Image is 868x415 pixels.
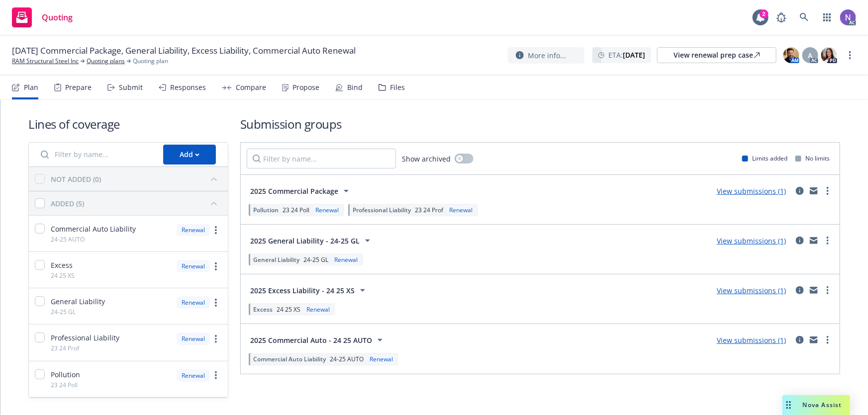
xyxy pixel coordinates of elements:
span: 2025 General Liability - 24-25 GL [250,236,360,246]
span: Pollution [253,206,279,214]
a: more [822,235,834,247]
a: more [210,260,222,272]
span: 24-25 AUTO [330,355,364,363]
div: Renewal [368,355,395,363]
div: Plan [24,83,38,91]
button: NOT ADDED (0) [51,171,222,187]
div: Renewal [332,255,360,264]
a: circleInformation [794,185,806,197]
div: Renewal [177,296,210,309]
span: Commercial Auto Liability [253,355,326,363]
a: circleInformation [794,235,806,247]
span: Nova Assist [803,401,842,409]
span: [DATE] Commercial Package, General Liability, Excess Liability, Commercial Auto Renewal [12,45,356,57]
span: Professional Liability [51,332,119,343]
a: mail [808,334,820,346]
span: 24 25 XS [51,271,75,280]
div: Renewal [447,206,475,214]
span: 23 24 Poll [283,206,309,214]
img: photo [821,47,837,63]
img: photo [840,9,856,25]
a: more [210,297,222,309]
button: Nova Assist [782,395,850,415]
a: View renewal prep case [657,47,776,63]
span: 23 24 Prof [415,206,443,214]
a: more [210,369,222,381]
span: More info... [528,50,566,61]
span: A [808,50,813,61]
h1: Lines of coverage [28,116,228,132]
span: Professional Liability [353,206,411,214]
a: View submissions (1) [717,335,786,345]
div: Files [390,83,405,91]
a: more [844,49,856,61]
div: Bind [347,83,363,91]
h1: Submission groups [240,116,840,132]
a: more [822,334,834,346]
span: Show archived [402,154,451,164]
div: Renewal [177,260,210,272]
img: photo [783,47,799,63]
span: 24-25 AUTO [51,235,85,244]
a: mail [808,235,820,247]
span: Pollution [51,369,80,380]
button: 2025 General Liability - 24-25 GL [247,231,377,250]
a: more [210,224,222,236]
a: mail [808,284,820,296]
span: 24-25 GL [51,308,76,316]
a: View submissions (1) [717,236,786,246]
span: Quoting [42,13,73,21]
a: Quoting [8,3,77,31]
span: 2025 Excess Liability - 24 25 XS [250,285,355,296]
div: Renewal [313,206,341,214]
div: Renewal [304,305,332,314]
span: General Liability [253,255,299,264]
span: 23 24 Poll [51,381,78,389]
div: 2 [760,9,769,18]
div: Renewal [177,224,210,236]
a: circleInformation [794,334,806,346]
span: 24 25 XS [277,305,300,314]
a: more [210,333,222,345]
div: NOT ADDED (0) [51,174,101,184]
span: ETA : [608,50,645,60]
div: Add [180,145,199,164]
div: Propose [292,83,319,91]
a: circleInformation [794,284,806,296]
div: View renewal prep case [674,48,760,63]
span: Quoting plan [133,57,168,66]
a: more [822,284,834,296]
div: Submit [119,83,143,91]
button: ADDED (5) [51,195,222,211]
button: 2025 Excess Liability - 24 25 XS [247,280,372,300]
a: Search [794,7,814,27]
div: Drag to move [782,395,795,415]
span: Commercial Auto Liability [51,224,136,234]
button: 2025 Commercial Auto - 24 25 AUTO [247,330,389,350]
div: Prepare [65,83,92,91]
a: Report a Bug [772,7,791,27]
span: Excess [51,260,73,270]
div: Renewal [177,369,210,382]
div: Responses [170,83,206,91]
strong: [DATE] [623,50,645,60]
button: 2025 Commercial Package [247,181,356,201]
span: 2025 Commercial Package [250,186,338,196]
span: 24-25 GL [303,255,328,264]
input: Filter by name... [35,145,157,165]
span: General Liability [51,296,105,307]
a: RAM Structural Steel Inc [12,57,79,66]
div: No limits [795,154,830,163]
div: Limits added [742,154,787,163]
a: View submissions (1) [717,286,786,295]
a: more [822,185,834,197]
button: More info... [508,47,584,64]
div: ADDED (5) [51,198,84,209]
input: Filter by name... [247,149,396,168]
div: Renewal [177,332,210,345]
div: Compare [236,83,266,91]
a: mail [808,185,820,197]
span: 2025 Commercial Auto - 24 25 AUTO [250,335,372,345]
span: 23 24 Prof [51,344,79,352]
a: Quoting plans [87,57,125,66]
